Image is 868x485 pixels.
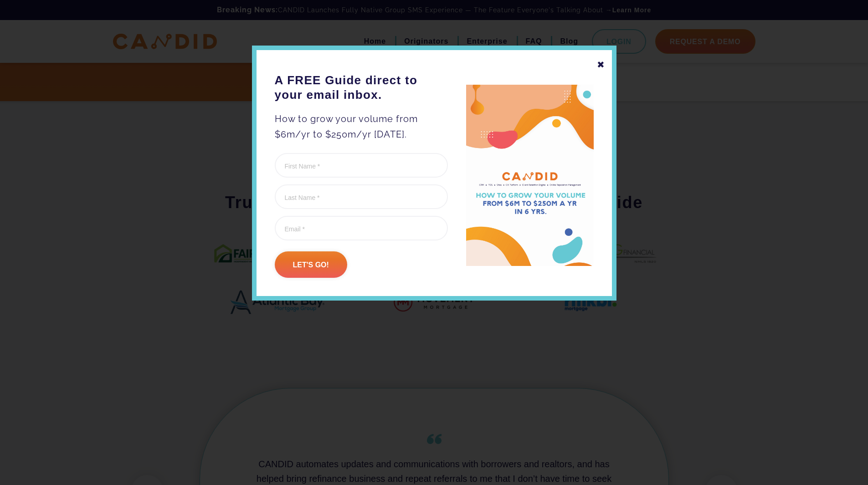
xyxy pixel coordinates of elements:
input: Let's go! [275,251,347,278]
input: Last Name * [275,184,448,209]
h3: A FREE Guide direct to your email inbox. [275,73,448,102]
img: A FREE Guide direct to your email inbox. [466,85,594,266]
input: Email * [275,216,448,240]
input: First Name * [275,153,448,178]
p: How to grow your volume from $6m/yr to $250m/yr [DATE]. [275,111,448,142]
div: ✖ [597,57,605,72]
